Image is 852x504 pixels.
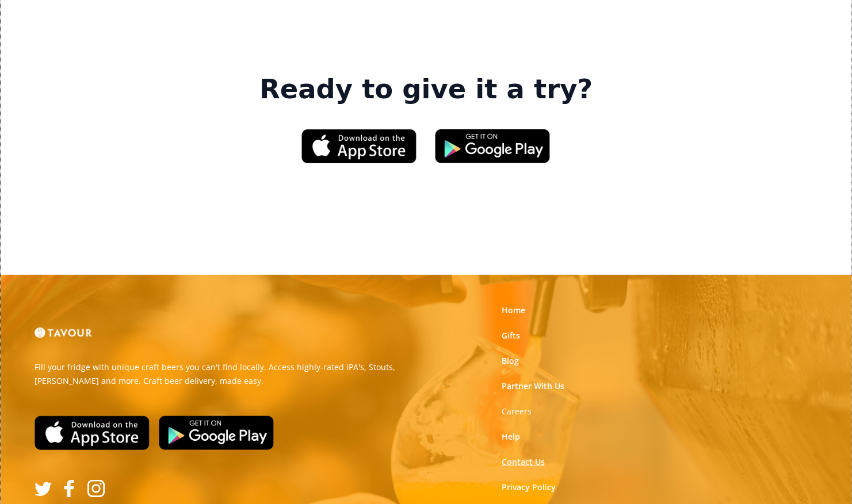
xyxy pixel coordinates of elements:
a: Partner With Us [501,380,564,392]
a: Contact Us [501,456,544,468]
a: Blog [501,355,518,367]
p: Fill your fridge with unique craft beers you can't find locally. Access highly-rated IPA's, Stout... [35,360,418,388]
a: Gifts [501,330,519,341]
strong: Ready to give it a try? [259,74,593,106]
a: Help [501,431,519,443]
a: Privacy Policy [501,482,555,493]
a: Careers [501,406,531,417]
strong: Careers [501,406,531,417]
a: Home [501,305,525,316]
